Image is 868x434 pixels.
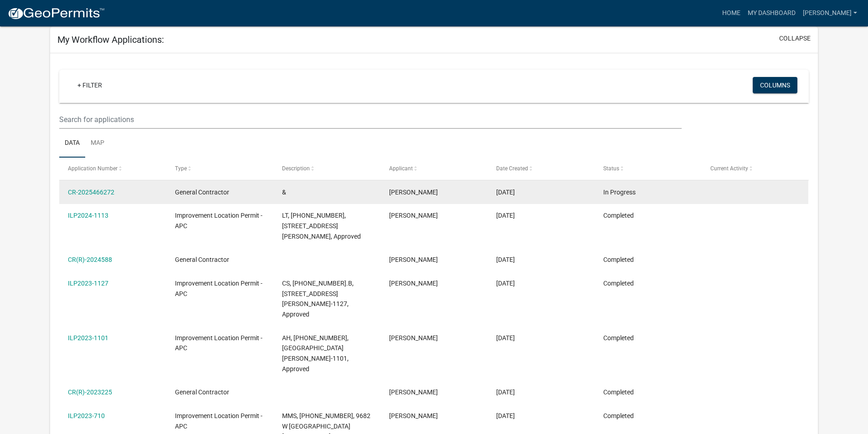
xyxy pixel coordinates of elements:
[496,189,515,196] span: 08/19/2025
[753,77,797,93] button: Columns
[719,5,744,22] a: Home
[389,189,438,196] span: Jeffery l mariin
[389,280,438,287] span: Jeffery l mariin
[603,412,634,419] span: Completed
[603,212,634,219] span: Completed
[380,158,488,179] datatable-header-cell: Applicant
[701,158,808,179] datatable-header-cell: Current Activity
[70,77,109,93] a: + Filter
[175,165,187,172] span: Type
[389,256,438,263] span: Jeffery l mariin
[175,280,262,297] span: Improvement Location Permit - APC
[389,334,438,342] span: Jeffery l mariin
[166,158,273,179] datatable-header-cell: Type
[603,280,634,287] span: Completed
[603,189,636,196] span: In Progress
[603,165,619,172] span: Status
[710,165,748,172] span: Current Activity
[68,412,105,419] a: ILP2023-710
[68,212,108,219] a: ILP2024-1113
[496,165,528,172] span: Date Created
[175,334,262,352] span: Improvement Location Permit - APC
[779,34,811,43] button: collapse
[496,412,515,419] span: 06/27/2023
[496,280,515,287] span: 09/19/2023
[282,189,286,196] span: &
[57,34,164,45] h5: My Workflow Applications:
[389,212,438,219] span: Jeffery l mariin
[282,165,310,172] span: Description
[68,280,108,287] a: ILP2023-1127
[68,165,118,172] span: Application Number
[799,5,861,22] a: [PERSON_NAME]
[603,256,634,263] span: Completed
[603,334,634,342] span: Completed
[175,256,229,263] span: General Contractor
[282,334,349,373] span: AH, 005-084-103, 77 EMS B48 LN, Kinney, ILP2023-1101, Approved
[496,256,515,263] span: 09/16/2024
[496,212,515,219] span: 09/16/2024
[68,189,114,196] a: CR-2025466272
[389,388,438,396] span: Jeffery l mariin
[603,388,634,396] span: Completed
[175,388,229,396] span: General Contractor
[273,158,380,179] datatable-header-cell: Description
[85,129,110,158] a: Map
[68,334,108,342] a: ILP2023-1101
[744,5,799,22] a: My Dashboard
[68,388,112,396] a: CR(R)-2023225
[59,110,681,129] input: Search for applications
[488,158,595,179] datatable-header-cell: Date Created
[282,212,361,240] span: LT, 007-053-143, 8685 E SUNSET LN, EBY, ILP2024-1113, Approved
[389,412,438,419] span: Jeffery l mariin
[175,212,262,230] span: Improvement Location Permit - APC
[59,129,85,158] a: Data
[389,165,413,172] span: Applicant
[175,412,262,430] span: Improvement Location Permit - APC
[175,189,229,196] span: General Contractor
[68,256,112,263] a: CR(R)-2024588
[594,158,701,179] datatable-header-cell: Status
[282,280,354,318] span: CS, 031-005-002.B, 13640 N GRAVELTON RD, Kinney, ILP2023-1127, Approved
[59,158,166,179] datatable-header-cell: Application Number
[496,334,515,342] span: 09/15/2023
[496,388,515,396] span: 09/15/2023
